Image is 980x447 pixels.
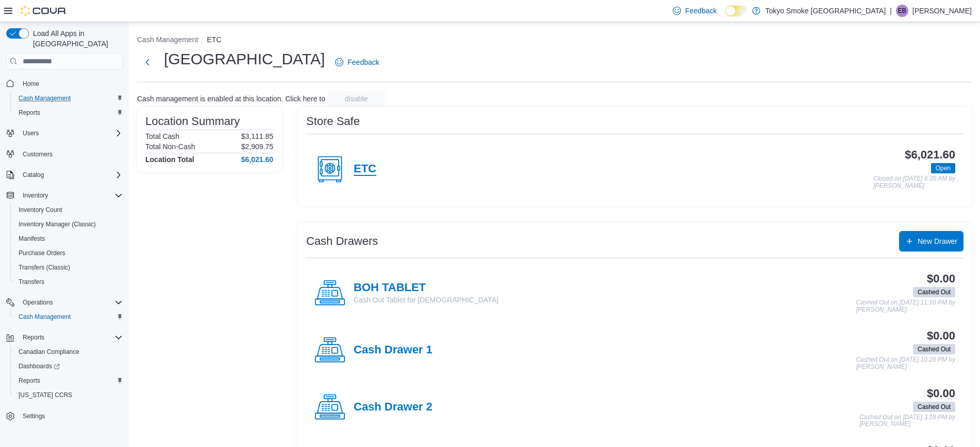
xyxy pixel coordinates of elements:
p: Cashed Out on [DATE] 11:10 PM by [PERSON_NAME] [856,299,955,313]
span: Operations [19,296,123,309]
button: Operations [2,295,127,310]
span: Catalog [23,171,44,179]
a: Transfers (Classic) [14,261,74,274]
span: Feedback [347,57,379,67]
h3: $0.00 [927,273,955,285]
button: Inventory [19,189,52,202]
a: Dashboards [10,359,127,373]
span: Inventory Count [14,204,123,216]
p: [PERSON_NAME] [912,5,972,17]
button: Next [137,52,158,73]
span: Inventory Count [19,206,62,214]
h4: Cash Drawer 2 [354,401,433,414]
h4: Location Total [145,155,194,164]
a: Settings [19,410,49,422]
span: Operations [23,298,53,307]
span: Cashed Out [918,288,951,297]
span: Home [23,80,39,88]
p: $2,909.75 [241,142,273,151]
span: Inventory Manager (Classic) [14,218,123,230]
span: Settings [19,409,123,422]
span: Dashboards [19,362,60,370]
span: Transfers (Classic) [19,263,70,272]
button: Users [19,127,43,139]
a: Dashboards [14,360,64,372]
a: Cash Management [14,311,75,323]
span: Reports [23,333,44,342]
span: Load All Apps in [GEOGRAPHIC_DATA] [29,28,123,49]
span: Settings [23,412,45,420]
span: Users [19,127,123,139]
a: Transfers [14,276,48,288]
a: Inventory Count [14,204,67,216]
button: Cash Management [10,91,127,105]
img: Cova [21,6,67,16]
a: Cash Management [14,92,75,104]
button: Manifests [10,231,127,246]
span: Catalog [19,169,123,181]
button: Transfers [10,275,127,289]
a: Inventory Manager (Classic) [14,218,100,230]
button: Customers [2,147,127,162]
span: Washington CCRS [14,389,123,401]
span: Cash Management [19,313,71,321]
span: Canadian Compliance [19,348,79,356]
a: Reports [14,106,44,119]
span: Dashboards [14,360,123,372]
div: Earl Baliwas [896,5,908,17]
button: Catalog [2,168,127,182]
span: Inventory [19,189,123,202]
span: Reports [19,331,123,344]
button: Users [2,126,127,140]
span: Cashed Out [913,287,955,297]
h3: Location Summary [145,115,240,128]
input: Dark Mode [725,6,747,16]
a: Feedback [331,52,383,73]
a: Customers [19,148,57,160]
h6: Total Cash [145,132,179,140]
span: Users [23,129,39,137]
span: Cashed Out [918,402,951,412]
span: Manifests [14,233,123,245]
h6: Total Non-Cash [145,142,195,151]
span: Cash Management [14,311,123,323]
span: New Drawer [918,236,957,246]
h4: ETC [354,163,376,176]
a: Manifests [14,233,49,245]
span: Cashed Out [913,402,955,412]
h3: $6,021.60 [905,149,955,161]
span: [US_STATE] CCRS [19,391,72,399]
button: Purchase Orders [10,246,127,260]
p: | [890,5,892,17]
span: Customers [23,150,53,158]
button: Home [2,76,127,91]
span: Customers [19,148,123,160]
button: Cash Management [137,35,198,44]
span: Reports [19,109,40,117]
button: Cash Management [10,310,127,324]
span: Open [936,164,951,173]
span: Transfers [19,278,44,286]
button: Inventory Manager (Classic) [10,217,127,231]
span: Cashed Out [913,344,955,354]
button: Inventory Count [10,203,127,217]
span: Canadian Compliance [14,346,123,358]
span: Purchase Orders [19,249,65,257]
button: New Drawer [899,231,964,252]
h3: $0.00 [927,330,955,342]
button: Operations [19,296,57,309]
button: Inventory [2,188,127,203]
span: Transfers (Classic) [14,261,123,274]
button: Reports [10,373,127,388]
h1: [GEOGRAPHIC_DATA] [164,49,325,69]
a: [US_STATE] CCRS [14,389,76,401]
button: Settings [2,408,127,423]
span: Home [19,77,123,90]
p: Tokyo Smoke [GEOGRAPHIC_DATA] [766,5,886,17]
button: [US_STATE] CCRS [10,388,127,402]
button: ETC [207,35,221,44]
span: Feedback [685,6,717,16]
span: Cash Management [14,92,123,104]
span: Purchase Orders [14,247,123,259]
span: disable [345,94,368,104]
